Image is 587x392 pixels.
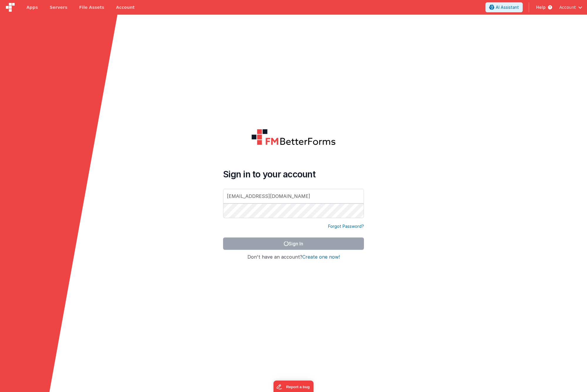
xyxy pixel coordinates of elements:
a: Forgot Password? [328,223,364,229]
span: Apps [26,4,38,10]
span: File Assets [79,4,104,10]
h4: Don't have an account? [223,254,364,260]
h4: Sign in to your account [223,169,364,179]
span: AI Assistant [496,4,519,10]
button: Sign In [223,237,364,250]
button: Account [559,4,582,10]
button: Create one now! [302,254,340,260]
span: Help [536,4,546,10]
span: Servers [50,4,67,10]
button: AI Assistant [485,2,523,12]
span: Account [559,4,576,10]
input: Email Address [223,189,364,203]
